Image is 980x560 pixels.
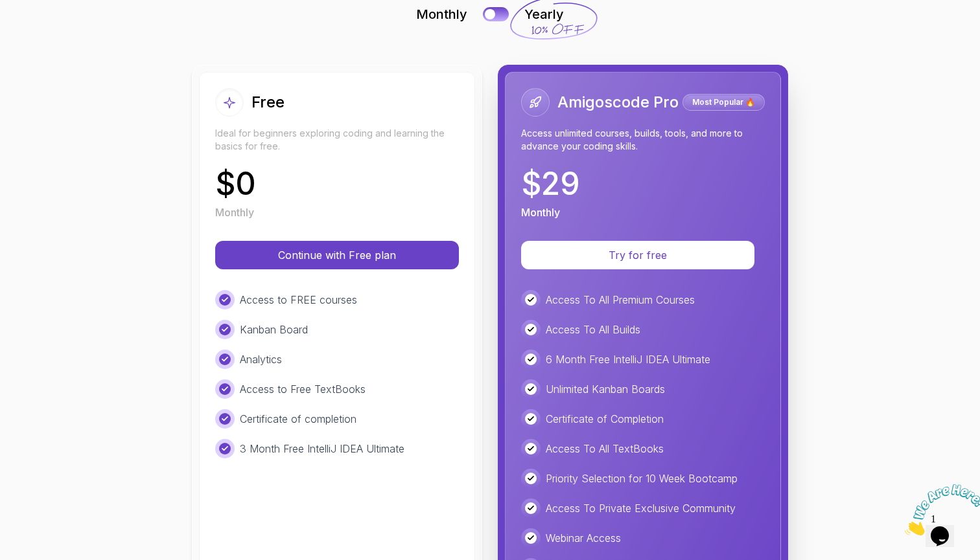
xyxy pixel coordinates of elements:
[546,441,664,456] p: Access To All TextBooks
[546,322,640,337] p: Access To All Builds
[546,411,664,427] p: Certificate of Completion
[215,205,254,220] p: Monthly
[240,352,282,367] p: Analytics
[546,352,710,367] p: 6 Month Free IntelliJ IDEA Ultimate
[240,441,404,456] p: 3 Month Free IntelliJ IDEA Ultimate
[215,168,256,199] p: $ 0
[684,96,763,109] p: Most Popular 🔥
[521,168,580,199] p: $ 29
[215,127,459,153] p: Ideal for beginners exploring coding and learning the basics for free.
[546,292,695,308] p: Access To All Premium Courses
[546,471,738,486] p: Priority Selection for 10 Week Bootcamp
[521,205,560,220] p: Monthly
[416,5,467,23] p: Monthly
[521,241,754,269] button: Try for free
[546,500,736,516] p: Access To Private Exclusive Community
[521,127,765,153] p: Access unlimited courses, builds, tools, and more to advance your coding skills.
[900,479,980,541] iframe: chat widget
[546,530,621,546] p: Webinar Access
[546,381,665,397] p: Unlimited Kanban Boards
[240,381,366,397] p: Access to Free TextBooks
[251,92,285,113] h2: Free
[240,292,357,308] p: Access to FREE courses
[231,247,443,263] p: Continue with Free plan
[557,92,679,113] h2: Amigoscode Pro
[5,5,86,56] img: Chat attention grabber
[537,247,739,263] p: Try for free
[5,5,10,16] span: 1
[240,322,308,337] p: Kanban Board
[240,411,356,427] p: Certificate of completion
[215,241,459,269] button: Continue with Free plan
